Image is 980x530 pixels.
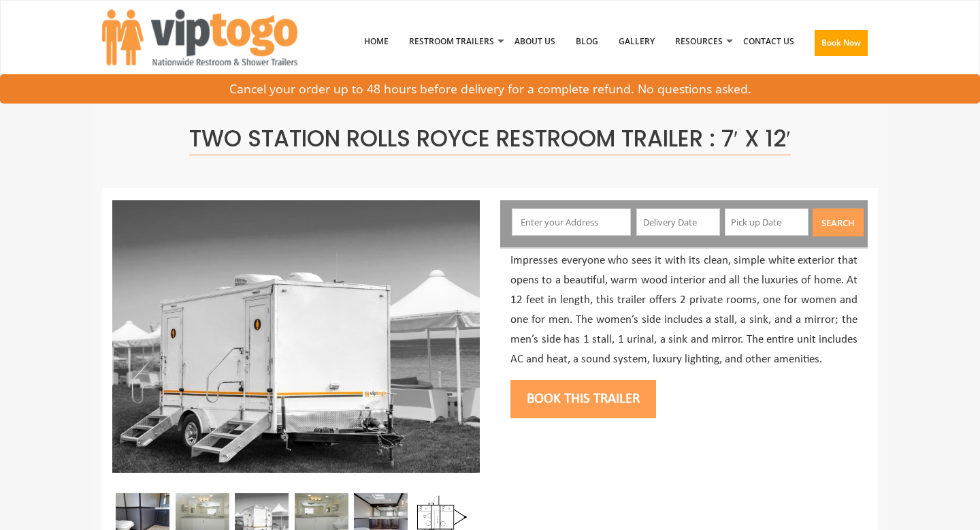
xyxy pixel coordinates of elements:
img: Side view of two station restroom trailer with separate doors for males and females [112,200,480,473]
a: About Us [504,6,566,77]
a: Restroom Trailers [399,6,504,77]
a: Contact Us [733,6,804,77]
input: Enter your Address [512,208,632,236]
a: Book Now [804,6,878,85]
input: Delivery Date [636,208,720,236]
button: Book this trailer [510,380,656,418]
img: VIPTOGO [102,10,297,65]
a: Blog [566,6,608,77]
a: Gallery [608,6,665,77]
input: Pick up Date [725,208,808,236]
a: Resources [665,6,733,77]
span: Two Station Rolls Royce Restroom Trailer : 7′ x 12′ [189,123,791,155]
button: Search [813,208,864,236]
button: Book Now [815,30,868,56]
a: Home [354,6,399,77]
p: Impresses everyone who sees it with its clean, simple white exterior that opens to a beautiful, w... [510,251,857,369]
